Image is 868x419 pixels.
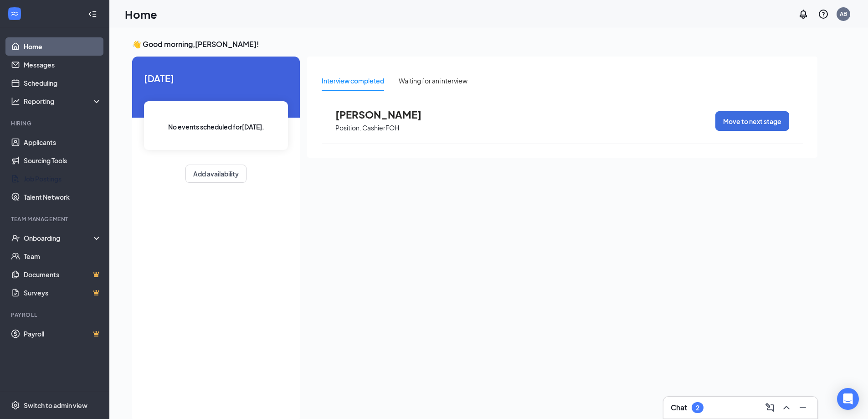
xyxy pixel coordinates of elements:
a: Sourcing Tools [24,151,102,170]
svg: QuestionInfo [818,9,829,20]
svg: UserCheck [11,233,20,243]
h1: Home [125,6,157,22]
div: AB [840,10,847,18]
button: Minimize [796,400,810,415]
a: Talent Network [24,188,102,206]
svg: Notifications [798,9,809,20]
button: Move to next stage [715,111,789,131]
svg: ChevronUp [781,402,792,413]
h3: 👋 Good morning, [PERSON_NAME] ! [132,39,817,49]
div: Payroll [11,311,100,319]
span: No events scheduled for [DATE] . [168,122,264,132]
div: Team Management [11,215,100,223]
div: Open Intercom Messenger [837,388,859,410]
span: [PERSON_NAME] [335,109,436,120]
p: CashierFOH [362,124,399,132]
a: PayrollCrown [24,325,102,343]
div: 2 [696,404,699,412]
a: Messages [24,56,102,74]
a: Home [24,37,102,56]
svg: WorkstreamLogo [10,9,19,18]
a: SurveysCrown [24,284,102,302]
a: DocumentsCrown [24,265,102,284]
svg: Minimize [797,402,808,413]
div: Hiring [11,119,100,127]
span: [DATE] [144,71,288,85]
button: ChevronUp [779,400,794,415]
a: Team [24,247,102,265]
a: Applicants [24,133,102,151]
a: Job Postings [24,170,102,188]
div: Reporting [24,97,102,106]
div: Interview completed [322,76,384,86]
h3: Chat [671,403,687,413]
button: Add availability [185,165,247,183]
svg: Collapse [88,10,97,19]
div: Waiting for an interview [399,76,467,86]
div: Switch to admin view [24,401,87,410]
svg: ComposeMessage [765,402,776,413]
svg: Analysis [11,97,20,106]
div: Onboarding [24,233,94,243]
p: Position: [335,124,361,132]
button: ComposeMessage [763,400,777,415]
svg: Settings [11,401,20,410]
a: Scheduling [24,74,102,92]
